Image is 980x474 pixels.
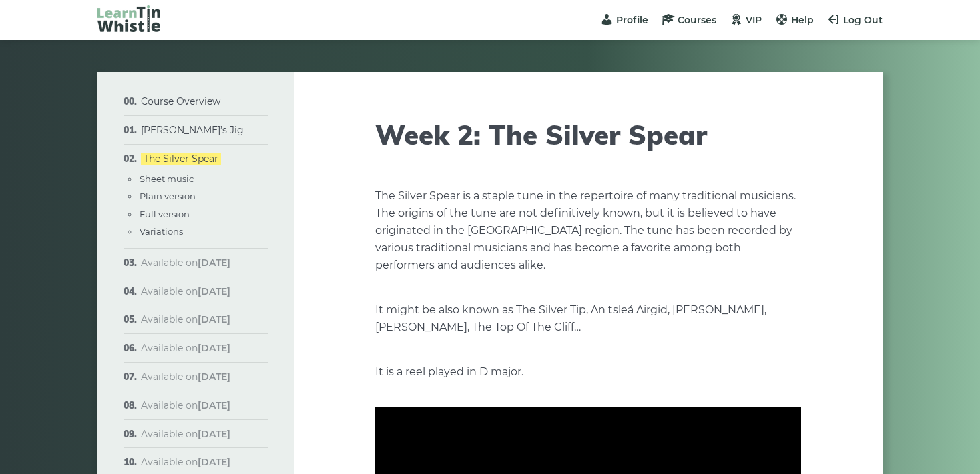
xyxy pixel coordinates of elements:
[616,14,648,26] span: Profile
[775,14,814,26] a: Help
[140,209,190,219] a: Full version
[141,95,220,107] a: Course Overview
[198,371,230,383] strong: [DATE]
[791,14,814,26] span: Help
[198,285,230,297] strong: [DATE]
[198,257,230,269] strong: [DATE]
[141,153,221,165] a: The Silver Spear
[198,428,230,440] strong: [DATE]
[730,14,762,26] a: VIP
[140,191,196,201] a: Plain version
[141,313,230,325] span: Available on
[843,14,883,26] span: Log Out
[827,14,883,26] a: Log Out
[198,313,230,325] strong: [DATE]
[141,124,244,136] a: [PERSON_NAME]’s Jig
[198,456,230,468] strong: [DATE]
[141,342,230,354] span: Available on
[375,363,801,381] p: It is a reel played in D major.
[141,285,230,297] span: Available on
[140,226,183,237] a: Variations
[662,14,716,26] a: Courses
[140,173,194,184] a: Sheet music
[375,301,801,336] p: It might be also known as The Silver Tip, An tsleá Airgid, [PERSON_NAME], [PERSON_NAME], The Top ...
[746,14,762,26] span: VIP
[198,342,230,354] strong: [DATE]
[600,14,648,26] a: Profile
[141,371,230,383] span: Available on
[141,428,230,440] span: Available on
[141,399,230,411] span: Available on
[375,119,801,151] h1: Week 2: The Silver Spear
[97,5,160,32] img: LearnTinWhistle.com
[375,187,801,274] p: The Silver Spear is a staple tune in the repertoire of many traditional musicians. The origins of...
[198,399,230,411] strong: [DATE]
[141,257,230,269] span: Available on
[141,456,230,468] span: Available on
[678,14,716,26] span: Courses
